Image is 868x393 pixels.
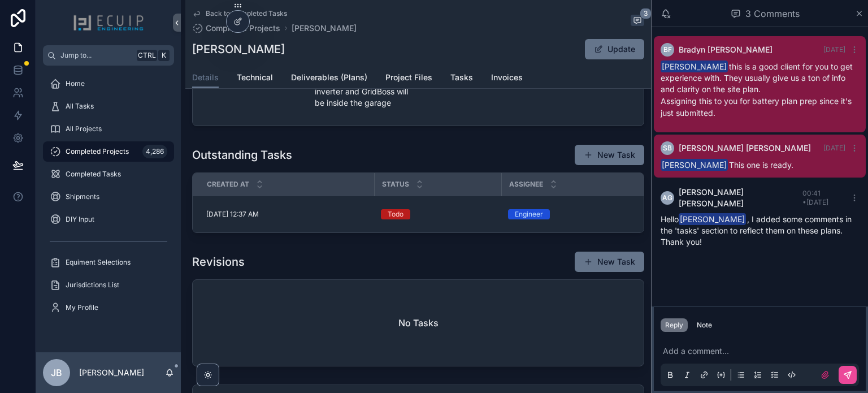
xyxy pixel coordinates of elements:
span: Project Files [385,72,432,83]
a: Todo [381,209,494,219]
div: 4,286 [142,145,167,158]
a: Tasks [450,67,473,90]
a: Project Files [385,67,432,90]
span: Status [382,180,409,189]
span: [DATE] [823,45,845,54]
span: Bradyn [PERSON_NAME] [679,44,772,55]
span: Hello , I added some comments in the 'tasks' section to reflect them on these plans. Thank you! [661,214,852,247]
a: Shipments [43,187,174,207]
span: Assignee [509,180,543,189]
a: Equiment Selections [43,252,174,273]
span: Completed Tasks [66,170,121,179]
a: Jurisdictions List [43,275,174,295]
h1: [PERSON_NAME] [192,41,285,57]
span: DIY Input [66,215,94,224]
a: Home [43,74,174,94]
h1: Revisions [192,254,245,270]
div: Note [697,321,712,330]
h1: Outstanding Tasks [192,147,292,163]
span: Jurisdictions List [66,280,119,290]
span: [PERSON_NAME] [PERSON_NAME] [679,142,811,154]
span: [PERSON_NAME] [PERSON_NAME] [679,187,802,209]
span: Completed Projects [66,147,129,156]
span: Deliverables (Plans) [291,72,367,83]
span: Invoices [491,72,523,83]
span: Ctrl [137,50,157,61]
span: My Profile [66,303,98,312]
button: New Task [575,145,644,165]
a: [DATE] 12:37 AM [206,210,367,219]
a: Technical [237,67,273,90]
p: Assigning this to you for battery plan prep since it's just submitted. [661,95,859,119]
h2: No Tasks [398,316,439,330]
span: Home [66,79,85,88]
a: Completed Projects4,286 [43,141,174,162]
span: 00:41 • [DATE] [802,189,828,206]
span: [DATE] [823,144,845,152]
span: [PERSON_NAME] [679,213,746,225]
span: Jump to... [60,51,132,60]
span: Equiment Selections [66,258,131,267]
a: Invoices [491,67,523,90]
span: Shipments [66,192,99,201]
span: All Projects [66,124,102,133]
div: Engineer [515,209,543,219]
a: Completed Tasks [43,164,174,184]
span: Completed Projects [206,23,280,34]
button: Jump to...CtrlK [43,45,174,66]
span: [PERSON_NAME] [661,159,728,171]
span: Details [192,72,219,83]
span: [PERSON_NAME] [661,61,728,72]
span: BF [663,45,672,54]
span: Tasks [450,72,473,83]
span: JB [51,366,62,379]
a: DIY Input [43,209,174,230]
button: Note [692,318,717,332]
button: Update [585,39,644,59]
span: K [159,51,168,60]
a: Back to Completed Tasks [192,9,287,18]
a: All Projects [43,119,174,139]
a: Completed Projects [192,23,280,34]
a: All Tasks [43,96,174,116]
span: [DATE] 12:37 AM [206,210,259,219]
span: AG [662,193,672,202]
a: Details [192,67,219,89]
div: Todo [388,209,403,219]
span: Technical [237,72,273,83]
a: Engineer [508,209,640,219]
div: scrollable content [36,66,181,332]
span: Created at [207,180,249,189]
button: Reply [661,318,688,332]
span: Back to Completed Tasks [206,9,287,18]
span: SB [663,144,672,153]
img: App logo [73,14,144,32]
button: 3 [631,15,644,28]
span: 3 [640,8,652,19]
a: [PERSON_NAME] [292,23,357,34]
span: 3 Comments [745,7,800,20]
a: Deliverables (Plans) [291,67,367,90]
span: This one is ready. [661,160,793,170]
button: New Task [575,252,644,272]
p: [PERSON_NAME] [79,367,144,378]
span: All Tasks [66,102,94,111]
div: this is a good client for you to get experience with. They usually give us a ton of info and clar... [661,61,859,119]
a: My Profile [43,297,174,318]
